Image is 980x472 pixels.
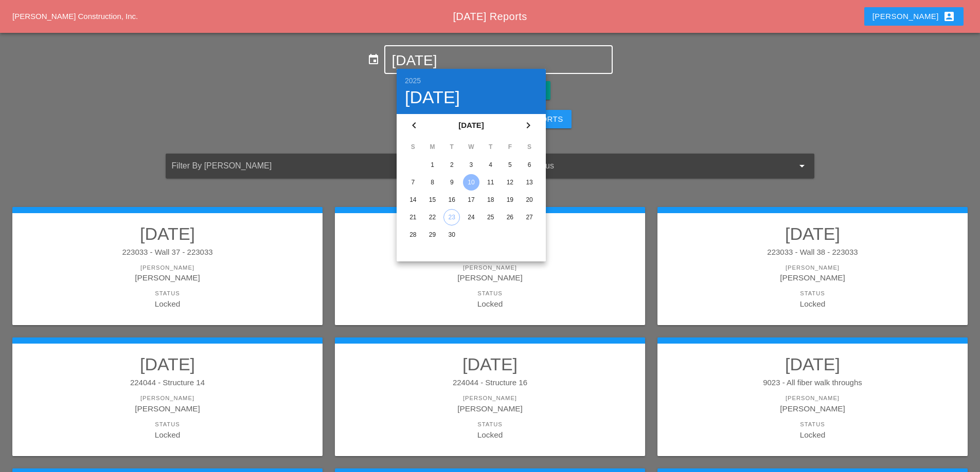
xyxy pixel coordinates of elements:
[424,157,441,173] button: 1
[668,223,957,244] h2: [DATE]
[405,226,421,243] button: 28
[345,429,635,441] div: Locked
[455,116,488,135] button: [DATE]
[424,192,441,208] button: 15
[668,354,957,440] a: [DATE]9023 - All fiber walk throughs[PERSON_NAME][PERSON_NAME]StatusLocked
[345,289,635,298] div: Status
[502,209,518,225] button: 26
[23,394,312,403] div: [PERSON_NAME]
[943,10,955,23] i: account_box
[345,223,635,244] h2: [DATE]
[23,420,312,429] div: Status
[345,354,635,440] a: [DATE]224044 - Structure 16[PERSON_NAME][PERSON_NAME]StatusLocked
[463,174,479,191] button: 10
[521,209,538,225] button: 27
[345,272,635,284] div: [PERSON_NAME]
[404,138,422,156] th: S
[345,354,635,374] h2: [DATE]
[453,11,527,22] span: [DATE] Reports
[23,377,312,389] div: 224044 - Structure 14
[483,209,499,225] button: 25
[405,77,538,84] div: 2025
[23,354,312,440] a: [DATE]224044 - Structure 14[PERSON_NAME][PERSON_NAME]StatusLocked
[668,429,957,441] div: Locked
[443,192,460,208] button: 16
[345,403,635,414] div: [PERSON_NAME]
[463,192,479,208] button: 17
[23,223,312,244] h2: [DATE]
[502,192,518,208] button: 19
[443,157,460,173] button: 2
[405,192,421,208] button: 14
[23,223,312,310] a: [DATE]223033 - Wall 37 - 223033[PERSON_NAME][PERSON_NAME]StatusLocked
[345,420,635,429] div: Status
[463,209,479,225] div: 24
[345,223,635,310] a: [DATE]224044 - D265172 GENERAL[PERSON_NAME][PERSON_NAME]StatusLocked
[668,263,957,272] div: [PERSON_NAME]
[502,157,518,173] button: 5
[521,174,538,191] button: 13
[443,226,460,243] button: 30
[483,174,499,191] button: 11
[668,354,957,374] h2: [DATE]
[405,209,421,225] button: 21
[520,138,539,156] th: S
[424,226,441,243] button: 29
[345,263,635,272] div: [PERSON_NAME]
[668,298,957,310] div: Locked
[345,394,635,403] div: [PERSON_NAME]
[668,272,957,284] div: [PERSON_NAME]
[521,157,538,173] button: 6
[391,52,605,69] input: Select Date
[668,223,957,310] a: [DATE]223033 - Wall 38 - 223033[PERSON_NAME][PERSON_NAME]StatusLocked
[345,377,635,389] div: 224044 - Structure 16
[23,289,312,298] div: Status
[424,174,441,191] button: 8
[872,10,955,23] div: [PERSON_NAME]
[668,377,957,389] div: 9023 - All fiber walk throughs
[443,174,460,191] button: 9
[482,138,500,156] th: T
[23,298,312,310] div: Locked
[483,157,499,173] button: 4
[424,209,441,225] button: 22
[23,272,312,284] div: [PERSON_NAME]
[668,289,957,298] div: Status
[345,298,635,310] div: Locked
[442,138,461,156] th: T
[23,263,312,272] div: [PERSON_NAME]
[796,160,808,172] i: arrow_drop_down
[12,12,138,21] a: [PERSON_NAME] Construction, Inc.
[483,192,499,208] div: 18
[668,394,957,403] div: [PERSON_NAME]
[502,174,518,191] button: 12
[444,210,459,225] div: 23
[668,247,957,258] div: 223033 - Wall 38 - 223033
[23,247,312,258] div: 223033 - Wall 37 - 223033
[462,138,480,156] th: W
[864,7,964,26] button: [PERSON_NAME]
[23,354,312,374] h2: [DATE]
[463,157,479,173] button: 3
[423,138,442,156] th: M
[345,247,635,258] div: 224044 - D265172 GENERAL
